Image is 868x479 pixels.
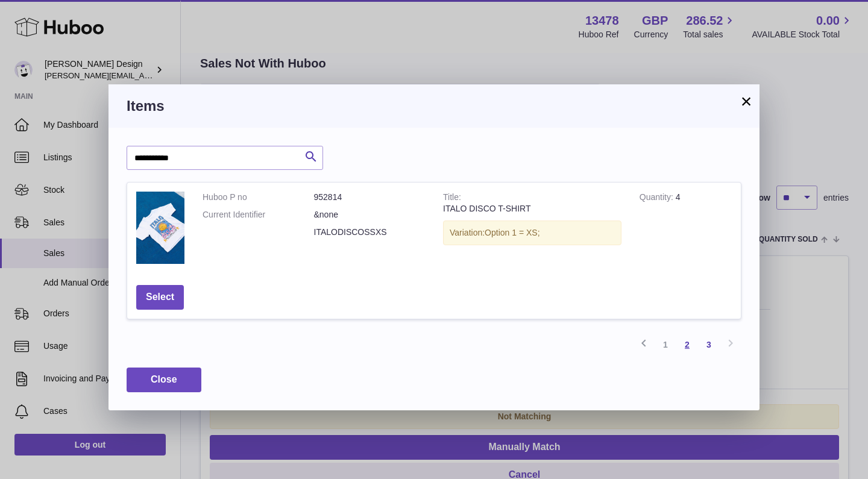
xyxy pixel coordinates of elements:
[655,334,676,355] a: 1
[314,227,426,238] dd: ITALODISCOSSXS
[314,209,426,221] dd: &none
[631,183,741,276] td: 4
[127,368,201,392] button: Close
[676,334,698,355] a: 2
[443,203,621,214] div: ITALO DISCO T-SHIRT
[640,192,676,205] strong: Quantity
[443,221,621,245] div: Variation:
[136,285,184,310] button: Select
[151,374,177,384] span: Close
[127,96,741,116] h3: Items
[136,192,184,264] img: ITALO DISCO T-SHIRT
[443,192,461,205] strong: Title
[739,94,753,108] button: ×
[698,334,720,355] a: 3
[203,192,314,203] dt: Huboo P no
[203,209,314,221] dt: Current Identifier
[485,228,539,237] span: Option 1 = XS;
[314,192,426,203] dd: 952814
